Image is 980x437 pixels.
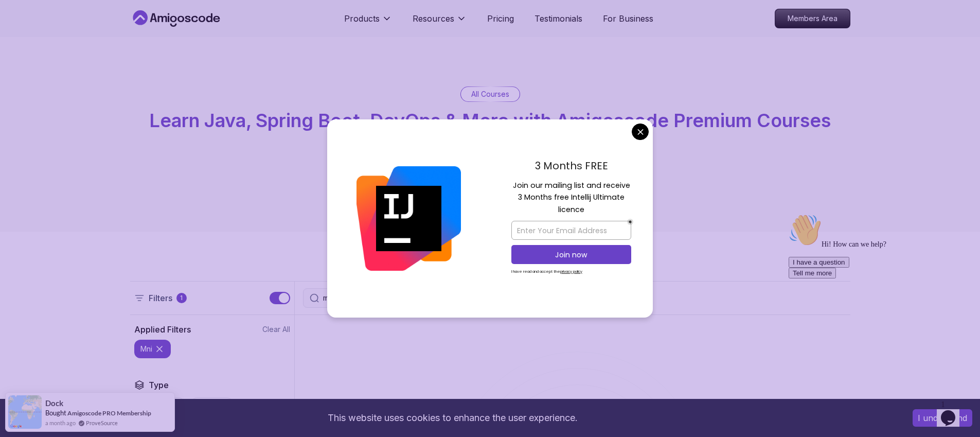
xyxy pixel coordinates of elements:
[471,89,509,99] p: All Courses
[45,409,66,417] span: Bought
[149,292,172,304] p: Filters
[317,139,663,182] p: Master in-demand skills like Java, Spring Boot, DevOps, React, and more through hands-on, expert-...
[413,12,467,33] button: Resources
[191,397,233,417] button: Build
[140,344,152,354] p: mni
[45,399,63,408] span: Dock
[134,323,191,336] h2: Applied Filters
[86,418,118,427] a: ProveSource
[149,109,831,132] span: Learn Java, Spring Boot, DevOps & More with Amigoscode Premium Courses
[785,209,970,391] iframe: chat widget
[262,324,290,335] button: Clear All
[134,340,171,358] button: mni
[4,31,102,39] span: Hi! How can we help?
[4,4,37,37] img: :wave:
[775,9,850,28] p: Members Area
[344,12,392,33] button: Products
[4,58,51,69] button: Tell me more
[8,407,897,429] div: This website uses cookies to enhance the user experience.
[323,293,543,303] input: Search Java, React, Spring boot ...
[67,409,151,417] a: Amigoscode PRO Membership
[603,12,653,25] a: For Business
[344,12,380,25] p: Products
[8,395,42,429] img: provesource social proof notification image
[4,47,65,58] button: I have a question
[775,9,850,28] a: Members Area
[534,12,582,25] a: Testimonials
[913,409,972,427] button: Accept cookies
[413,12,454,25] p: Resources
[487,12,514,25] a: Pricing
[149,379,169,391] h2: Type
[4,4,189,69] div: 👋Hi! How can we help?I have a questionTell me more
[45,418,76,427] span: a month ago
[937,396,970,427] iframe: chat widget
[180,294,183,302] p: 1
